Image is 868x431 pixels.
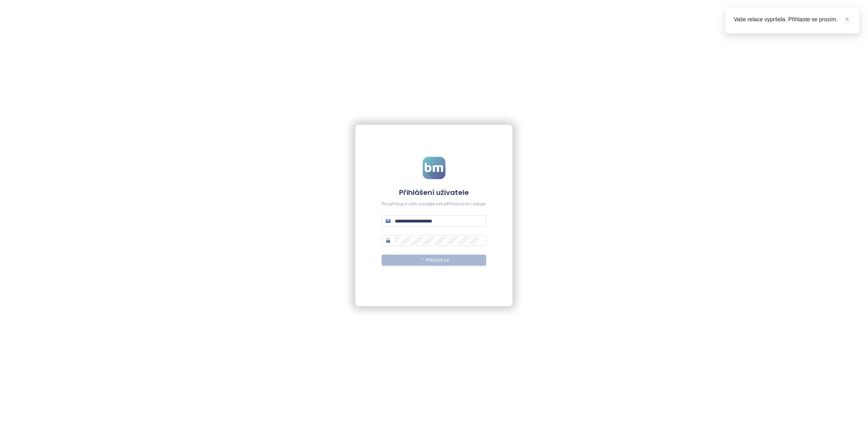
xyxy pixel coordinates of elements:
div: Pro přístup k účtu zadejte své přihlašovací údaje. [382,201,486,207]
span: mail [386,219,391,224]
div: Vaše relace vypršela. Přihlaste se prosím. [734,15,851,24]
span: Přihlásit se [426,257,449,264]
h4: Přihlášení uživatele [382,188,486,197]
button: Přihlásit se [382,255,486,266]
span: lock [386,238,391,243]
img: logo [423,157,446,179]
span: close [845,17,850,22]
span: loading [419,258,424,262]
